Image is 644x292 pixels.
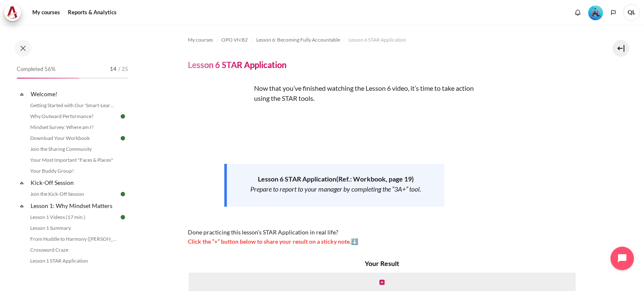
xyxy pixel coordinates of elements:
strong: Lesson 6 STAR Application [258,175,336,183]
a: Lesson 1 STAR Application [28,256,119,266]
a: Lesson 6 STAR Application [348,35,406,45]
span: Lesson 6: Becoming Fully Accountable [256,36,340,44]
span: Collapse [18,202,26,210]
a: Lesson 1 Videos (17 min.) [28,212,119,222]
div: 56% [17,78,79,79]
span: Collapse [18,90,26,98]
a: My courses [188,35,213,45]
span: QL [623,4,640,21]
a: Why Outward Performance? [28,111,119,121]
a: Lesson 1: Why Mindset Matters [29,200,119,211]
a: Your Most Important "Faces & Places" [28,155,119,165]
span: Lesson 6 STAR Application [348,36,406,44]
a: Join the Kick-Off Session [28,189,119,199]
strong: ( [336,175,414,183]
a: From Huddle to Harmony ([PERSON_NAME]'s Story) [28,234,119,244]
img: Done [119,134,127,142]
span: Click the “+” button below to share your result on a sticky note.⬇️ [188,238,358,245]
a: User menu [623,4,640,21]
span: 14 [110,65,117,74]
a: Architeck Architeck [4,4,25,21]
span: Collapse [18,268,26,277]
i: Create new note in this column [379,279,384,285]
div: Prepare to report to your manager by completing the “3A+” tool. [242,184,429,194]
span: / 25 [118,65,128,74]
a: Lesson 1 Summary [28,223,119,233]
a: Download Your Workbook [28,133,119,143]
a: Lesson 6: Becoming Fully Accountable [256,35,340,45]
h4: Lesson 6 STAR Application [188,59,286,70]
span: Collapse [18,179,26,187]
img: Done [119,113,127,120]
img: Architeck [7,6,18,19]
span: My courses [188,36,213,44]
a: Welcome! [29,88,119,100]
div: Show notification window with no new notifications [571,6,584,19]
img: Level #3 [588,5,603,20]
span: Done practicing this lesson’s STAR Application in real life? [188,229,338,236]
span: OPO VN B2 [221,36,248,44]
a: Lesson 2: Radical Self-Awareness [29,267,119,278]
a: Your Buddy Group! [28,166,119,176]
a: My courses [29,4,63,21]
a: OPO VN B2 [221,35,248,45]
a: Getting Started with Our 'Smart-Learning' Platform [28,100,119,110]
a: Level #3 [585,5,606,20]
img: Done [119,190,127,198]
a: Kick-Off Session [29,177,119,188]
span: Ref.: Workbook, page 19) [338,175,414,183]
nav: Navigation bar [188,33,584,47]
a: Join the Sharing Community [28,144,119,154]
span: Now that you’ve finished watching the Lesson 6 video, it’s time to take action using the STAR tools. [254,84,474,102]
button: Languages [607,6,620,19]
a: Reports & Analytics [65,4,119,21]
a: Mindset Survey: Where am I? [28,122,119,132]
h4: Your Result [188,258,576,268]
a: Crossword Craze [28,245,119,255]
img: Done [119,213,127,221]
div: Level #3 [588,5,603,20]
img: dsf [188,83,251,146]
span: Completed 56% [17,65,55,74]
